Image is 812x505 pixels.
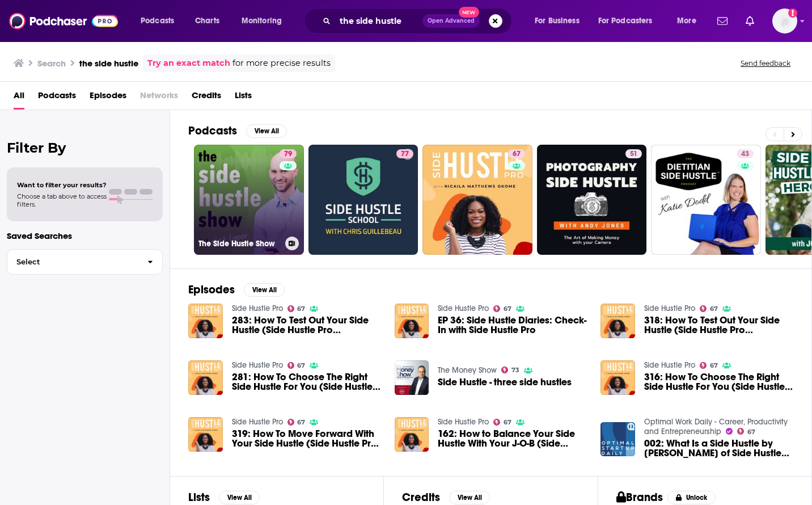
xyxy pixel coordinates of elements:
[401,149,409,160] span: 77
[501,367,519,373] a: 73
[422,14,480,28] button: Open AdvancedNew
[669,12,710,30] button: open menu
[14,86,24,110] a: All
[772,9,797,33] img: User Profile
[37,58,66,69] h3: Search
[284,149,292,160] span: 79
[508,149,525,158] a: 67
[297,363,305,368] span: 67
[188,417,223,452] a: 319: How To Move Forward With Your Side Hustle (Side Hustle Pro Bootcamp Pt 4) REWIND
[600,360,635,395] img: 316: How To Choose The Right Side Hustle For You (Side Hustle Pro Bootcamp Part 1) REWIND
[195,13,219,29] span: Charts
[772,9,797,33] span: Logged in as jackiemayer
[438,429,587,448] a: 162: How to Balance Your Side Hustle With Your J-O-B (Side Hustle Series Pt 3)
[287,305,306,312] a: 67
[232,417,283,427] a: Side Hustle Pro
[644,304,695,313] a: Side Hustle Pro
[79,58,138,69] h3: the side hustle
[402,490,440,504] h2: Credits
[511,368,519,373] span: 73
[625,149,642,158] a: 51
[9,10,118,32] img: Podchaser - Follow, Share and Rate Podcasts
[667,491,716,504] button: Unlock
[188,12,226,30] a: Charts
[616,490,663,504] h2: Brands
[140,86,178,110] span: Networks
[537,145,647,255] a: 51
[644,372,793,392] span: 316: How To Choose The Right Side Hustle For You (Side Hustle Pro Bootcamp Part 1) REWIND
[788,9,797,18] svg: Add a profile image
[772,9,797,33] button: Show profile menu
[395,304,429,338] img: EP 36: Side Hustle Diaries: Check-In with Side Hustle Pro
[737,149,754,158] a: 43
[396,149,413,158] a: 77
[600,422,635,457] img: 002: What Is a Side Hustle by Nick Loper of Side Hustle Nation and the Side Hustle Show
[297,306,305,312] span: 67
[395,417,429,452] img: 162: How to Balance Your Side Hustle With Your J-O-B (Side Hustle Series Pt 3)
[438,377,572,387] a: Side Hustle - three side hustles
[438,365,497,375] a: The Money Show
[7,140,163,156] h2: Filter By
[395,360,429,395] a: Side Hustle - three side hustles
[198,239,281,249] h3: The Side Hustle Show
[219,491,260,504] button: View All
[234,12,297,30] button: open menu
[504,306,511,312] span: 67
[188,304,223,338] img: 283: How To Test Out Your Side Hustle (Side Hustle Pro Bootcamp Pt 3)
[7,258,138,266] span: Select
[147,57,230,70] a: Try an exact match
[315,8,523,34] div: Search podcasts, credits, & more...
[7,230,163,241] p: Saved Searches
[7,249,163,275] button: Select
[504,420,511,425] span: 67
[188,360,223,395] a: 281: How To Choose The Right Side Hustle For You (Side Hustle Pro Bootcamp Pt 1)
[677,13,696,29] span: More
[280,149,297,158] a: 79
[232,57,331,70] span: for more precise results
[188,124,287,138] a: PodcastsView All
[246,124,287,138] button: View All
[600,304,635,338] img: 318: How To Test Out Your Side Hustle (Side Hustle Pro Bootcamp Pt 3) REWIND
[644,417,788,436] a: Optimal Work Daily - Career, Productivity and Entrepreneurship
[232,429,381,448] a: 319: How To Move Forward With Your Side Hustle (Side Hustle Pro Bootcamp Pt 4) REWIND
[493,305,511,312] a: 67
[422,145,532,255] a: 67
[188,283,285,297] a: EpisodesView All
[700,305,718,312] a: 67
[651,145,761,255] a: 43
[527,12,594,30] button: open menu
[644,360,695,370] a: Side Hustle Pro
[133,12,189,30] button: open menu
[38,86,76,110] a: Podcasts
[235,86,252,110] a: Lists
[598,13,653,29] span: For Podcasters
[644,439,793,458] a: 002: What Is a Side Hustle by Nick Loper of Side Hustle Nation and the Side Hustle Show
[737,58,794,68] button: Send feedback
[232,360,283,370] a: Side Hustle Pro
[644,439,793,458] span: 002: What Is a Side Hustle by [PERSON_NAME] of Side Hustle Nation and the Side Hustle Show
[644,315,793,335] span: 318: How To Test Out Your Side Hustle (Side Hustle Pro Bootcamp Pt 3) REWIND
[232,315,381,335] a: 283: How To Test Out Your Side Hustle (Side Hustle Pro Bootcamp Pt 3)
[188,490,210,504] h2: Lists
[713,11,732,31] a: Show notifications dropdown
[710,306,718,312] span: 67
[232,304,283,313] a: Side Hustle Pro
[335,12,422,30] input: Search podcasts, credits, & more...
[287,419,306,426] a: 67
[741,11,759,31] a: Show notifications dropdown
[192,86,221,110] a: Credits
[737,428,755,435] a: 67
[188,124,237,138] h2: Podcasts
[747,430,755,435] span: 67
[141,13,174,29] span: Podcasts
